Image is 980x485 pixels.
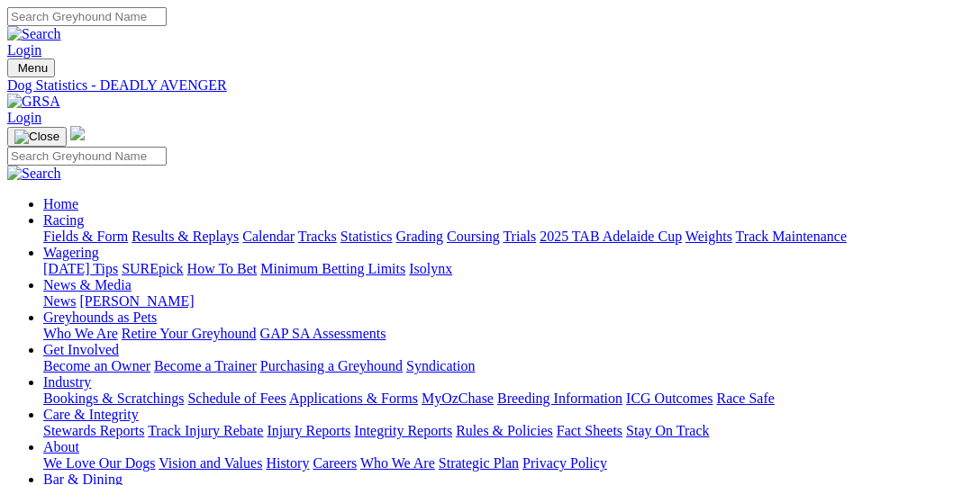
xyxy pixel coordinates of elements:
[7,166,61,182] img: Search
[43,374,91,390] a: Industry
[148,423,263,438] a: Track Injury Rebate
[187,261,258,276] a: How To Bet
[260,326,386,341] a: GAP SA Assessments
[7,58,55,77] button: Toggle navigation
[70,126,85,140] img: logo-grsa-white.png
[43,293,973,310] div: News & Media
[7,7,167,26] input: Search
[43,455,973,472] div: About
[7,147,167,166] input: Search
[43,310,157,325] a: Greyhounds as Pets
[43,261,973,277] div: Wagering
[406,358,475,373] a: Syndication
[43,407,139,422] a: Care & Integrity
[360,455,435,471] a: Who We Are
[187,391,286,406] a: Schedule of Fees
[43,229,973,245] div: Racing
[354,423,452,438] a: Integrity Reports
[43,423,144,438] a: Stewards Reports
[43,391,973,407] div: Industry
[298,229,337,244] a: Tracks
[260,358,403,373] a: Purchasing a Greyhound
[43,245,99,260] a: Wagering
[7,26,61,42] img: Search
[43,229,128,244] a: Fields & Form
[154,358,257,373] a: Become a Trainer
[132,229,239,244] a: Results & Replays
[7,94,60,110] img: GRSA
[396,229,443,244] a: Grading
[736,229,847,244] a: Track Maintenance
[7,127,67,147] button: Toggle navigation
[43,342,119,357] a: Get Involved
[43,326,118,341] a: Who We Are
[122,326,257,341] a: Retire Your Greyhound
[685,229,732,244] a: Weights
[340,229,393,244] a: Statistics
[313,455,357,471] a: Careers
[522,455,607,471] a: Privacy Policy
[503,229,536,244] a: Trials
[439,455,519,471] a: Strategic Plan
[266,455,309,471] a: History
[716,391,774,406] a: Race Safe
[540,229,682,244] a: 2025 TAB Adelaide Cup
[260,261,405,276] a: Minimum Betting Limits
[7,77,973,94] a: Dog Statistics - DEADLY AVENGER
[43,326,973,342] div: Greyhounds as Pets
[626,423,709,438] a: Stay On Track
[43,455,155,471] a: We Love Our Dogs
[79,293,194,309] a: [PERSON_NAME]
[43,423,973,439] div: Care & Integrity
[43,439,79,454] a: About
[43,261,118,276] a: [DATE] Tips
[14,130,59,144] img: Close
[18,61,48,75] span: Menu
[422,391,494,406] a: MyOzChase
[409,261,452,276] a: Isolynx
[267,423,350,438] a: Injury Reports
[447,229,500,244] a: Coursing
[43,358,973,374] div: Get Involved
[7,42,41,58] a: Login
[557,423,622,438] a: Fact Sheets
[122,261,183,276] a: SUREpick
[242,229,295,244] a: Calendar
[43,212,84,228] a: Racing
[289,391,418,406] a: Applications & Forms
[43,277,132,292] a: News & Media
[497,391,622,406] a: Breeding Information
[159,455,262,471] a: Vision and Values
[43,196,78,211] a: Home
[43,358,150,373] a: Become an Owner
[7,110,41,125] a: Login
[43,391,184,406] a: Bookings & Scratchings
[456,423,553,438] a: Rules & Policies
[626,391,712,406] a: ICG Outcomes
[43,293,76,309] a: News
